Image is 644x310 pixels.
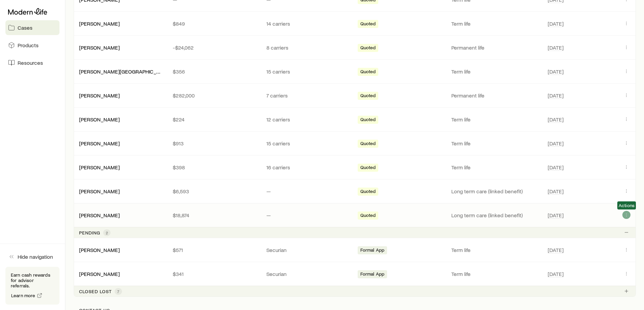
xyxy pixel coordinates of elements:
p: -$24,062 [173,44,256,51]
a: [PERSON_NAME] [79,140,120,146]
p: Term life [451,140,540,147]
p: $224 [173,116,256,123]
span: [DATE] [548,140,564,147]
p: Permanent life [451,44,540,51]
span: Quoted [360,141,376,148]
span: Learn more [11,293,35,298]
a: [PERSON_NAME][GEOGRAPHIC_DATA] [79,68,170,75]
a: [PERSON_NAME] [79,212,120,218]
div: [PERSON_NAME] [79,247,120,254]
p: $282,000 [173,92,256,99]
div: [PERSON_NAME] [79,140,120,147]
span: [DATE] [548,116,564,123]
p: 7 carriers [266,92,349,99]
span: Resources [18,59,43,66]
a: [PERSON_NAME] [79,188,120,194]
a: [PERSON_NAME] [79,92,120,98]
p: 14 carriers [266,20,349,27]
a: Resources [5,55,59,70]
p: 16 carriers [266,164,349,171]
span: [DATE] [548,92,564,99]
div: [PERSON_NAME] [79,92,120,99]
p: Earn cash rewards for advisor referrals. [11,272,54,288]
span: Hide navigation [18,253,53,260]
span: Formal App [360,271,385,278]
p: Securian [266,247,349,253]
a: [PERSON_NAME] [79,116,120,122]
a: Products [5,38,59,53]
div: [PERSON_NAME] [79,44,120,51]
span: [DATE] [548,44,564,51]
span: Quoted [360,93,376,100]
p: Pending [79,230,100,235]
span: Quoted [360,21,376,28]
span: Cases [18,24,32,31]
div: Earn cash rewards for advisor referrals.Learn more [5,267,59,305]
p: 12 carriers [266,116,349,123]
p: Term life [451,164,540,171]
span: Quoted [360,117,376,124]
p: Permanent life [451,92,540,99]
p: Long term care (linked benefit) [451,188,540,195]
p: Term life [451,247,540,253]
p: Closed lost [79,289,112,294]
p: — [266,188,349,195]
p: Term life [451,116,540,123]
p: 8 carriers [266,44,349,51]
div: [PERSON_NAME] [79,271,120,278]
p: Securian [266,271,349,277]
span: Quoted [360,45,376,52]
div: [PERSON_NAME] [79,164,120,171]
p: $398 [173,164,256,171]
span: [DATE] [548,164,564,171]
span: Actions [619,203,635,208]
p: $849 [173,20,256,27]
div: [PERSON_NAME] [79,188,120,195]
button: Hide navigation [5,249,59,264]
div: [PERSON_NAME][GEOGRAPHIC_DATA] [79,68,162,75]
a: [PERSON_NAME] [79,44,120,51]
div: [PERSON_NAME] [79,116,120,123]
p: Term life [451,271,540,277]
div: [PERSON_NAME] [79,20,120,27]
p: $913 [173,140,256,147]
p: $6,593 [173,188,256,195]
span: Formal App [360,247,385,254]
a: Cases [5,20,59,35]
span: [DATE] [548,247,564,253]
div: [PERSON_NAME] [79,212,120,219]
span: [DATE] [548,20,564,27]
p: $18,874 [173,212,256,219]
p: Term life [451,68,540,75]
span: Quoted [360,165,376,172]
span: [DATE] [548,68,564,75]
p: $571 [173,247,256,253]
span: Quoted [360,189,376,196]
span: 7 [117,289,119,294]
a: [PERSON_NAME] [79,247,120,253]
p: — [266,212,349,219]
p: 15 carriers [266,68,349,75]
p: 15 carriers [266,140,349,147]
p: $356 [173,68,256,75]
span: Products [18,42,39,49]
p: $341 [173,271,256,277]
span: [DATE] [548,271,564,277]
a: [PERSON_NAME] [79,164,120,170]
span: 2 [106,230,108,235]
a: [PERSON_NAME] [79,20,120,27]
span: [DATE] [548,188,564,195]
a: [PERSON_NAME] [79,271,120,277]
p: Term life [451,20,540,27]
span: Quoted [360,69,376,76]
span: [DATE] [548,212,564,219]
p: Long term care (linked benefit) [451,212,540,219]
span: Quoted [360,213,376,220]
